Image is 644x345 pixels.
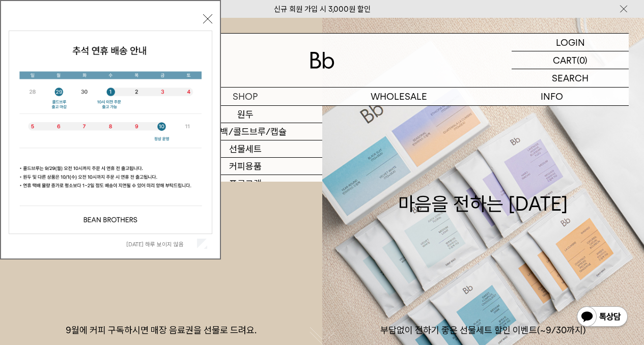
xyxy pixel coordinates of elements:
[556,34,585,51] p: LOGIN
[126,241,195,248] label: [DATE] 하루 보이지 않음
[576,305,629,330] img: 카카오톡 채널 1:1 채팅 버튼
[552,69,589,87] p: SEARCH
[274,5,371,14] a: 신규 회원 가입 시 3,000원 할인
[398,163,568,217] div: 마음을 전하는 [DATE]
[169,88,322,105] a: SHOP
[169,158,322,175] a: 커피용품
[169,106,322,123] a: 원두
[577,51,587,69] p: (0)
[310,52,334,69] img: 로고
[169,175,322,192] a: 프로그램
[203,14,212,23] button: 닫기
[512,51,629,69] a: CART (0)
[9,31,212,234] img: 5e4d662c6b1424087153c0055ceb1a13_140731.jpg
[322,88,475,105] p: WHOLESALE
[475,88,629,105] p: INFO
[169,123,322,140] a: 드립백/콜드브루/캡슐
[169,140,322,158] a: 선물세트
[553,51,577,69] p: CART
[512,34,629,51] a: LOGIN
